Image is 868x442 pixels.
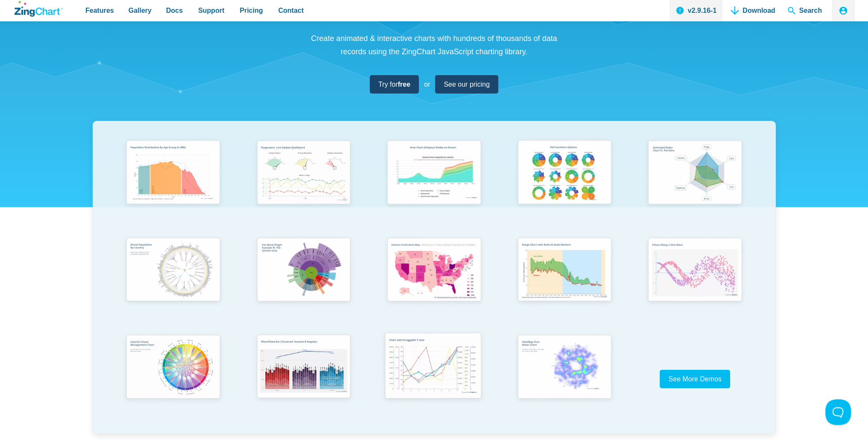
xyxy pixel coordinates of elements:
[380,328,487,405] img: Chart with Draggable Y-Axis
[668,375,722,383] span: See More Demos
[499,234,630,331] a: Range Chart with Rultes & Scale Markers
[198,5,224,16] span: Support
[240,5,263,16] span: Pricing
[121,136,225,211] img: Population Distribution by Age Group in 2052
[499,136,630,233] a: Pie Transform Options
[238,136,369,233] a: Responsive Live Update Dashboard
[121,331,225,405] img: Colorful Chord Management Chart
[251,136,356,211] img: Responsive Live Update Dashboard
[512,136,617,211] img: Pie Transform Options
[499,331,630,427] a: Heatmap Over Radar Chart
[424,79,430,90] span: or
[660,370,730,388] a: See More Demos
[238,234,369,331] a: Sun Burst Plugin Example ft. File System Data
[512,234,617,308] img: Range Chart with Rultes & Scale Markers
[15,1,63,17] a: ZingChart Logo. Click to return to the homepage
[238,331,369,427] a: Mixed Data Set (Clustered, Stacked, and Regular)
[378,79,410,90] span: Try for
[108,136,239,233] a: Population Distribution by Age Group in 2052
[85,5,114,16] span: Features
[643,136,747,211] img: Animated Radar Chart ft. Pet Data
[121,234,225,308] img: World Population by Country
[382,136,486,211] img: Area Chart (Displays Nodes on Hover)
[370,75,419,94] a: Try forfree
[278,5,304,16] span: Contact
[630,136,760,233] a: Animated Radar Chart ft. Pet Data
[643,234,747,308] img: Points Along a Sine Wave
[369,234,500,331] a: Election Predictions Map
[398,81,410,88] strong: free
[306,32,562,58] p: Create animated & interactive charts with hundreds of thousands of data records using the ZingCha...
[512,331,617,405] img: Heatmap Over Radar Chart
[129,5,152,16] span: Gallery
[435,75,498,94] a: See our pricing
[108,234,239,331] a: World Population by Country
[166,5,183,16] span: Docs
[108,331,239,427] a: Colorful Chord Management Chart
[630,234,760,331] a: Points Along a Sine Wave
[825,399,851,425] iframe: Toggle Customer Support
[444,79,490,90] span: See our pricing
[369,331,500,427] a: Chart with Draggable Y-Axis
[251,234,356,308] img: Sun Burst Plugin Example ft. File System Data
[382,234,486,308] img: Election Predictions Map
[369,136,500,233] a: Area Chart (Displays Nodes on Hover)
[251,331,356,405] img: Mixed Data Set (Clustered, Stacked, and Regular)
